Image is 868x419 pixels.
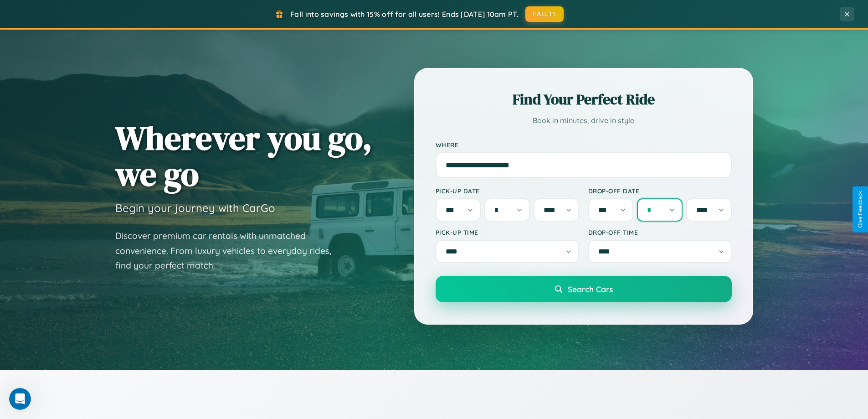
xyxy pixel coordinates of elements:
iframe: Intercom live chat [9,388,31,410]
label: Pick-up Time [436,228,579,236]
p: Discover premium car rentals with unmatched convenience. From luxury vehicles to everyday rides, ... [115,228,343,273]
label: Where [436,141,732,149]
p: Book in minutes, drive in style [436,114,732,127]
span: Search Cars [568,284,613,294]
h3: Begin your journey with CarGo [115,201,275,215]
h1: Wherever you go, we go [115,120,372,192]
span: Fall into savings with 15% off for all users! Ends [DATE] 10am PT. [290,10,519,19]
label: Pick-up Date [436,187,579,195]
button: FALL15 [525,6,564,22]
div: Give Feedback [857,191,863,228]
h2: Find Your Perfect Ride [436,89,732,109]
label: Drop-off Time [588,228,732,236]
button: Search Cars [436,276,732,302]
label: Drop-off Date [588,187,732,195]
